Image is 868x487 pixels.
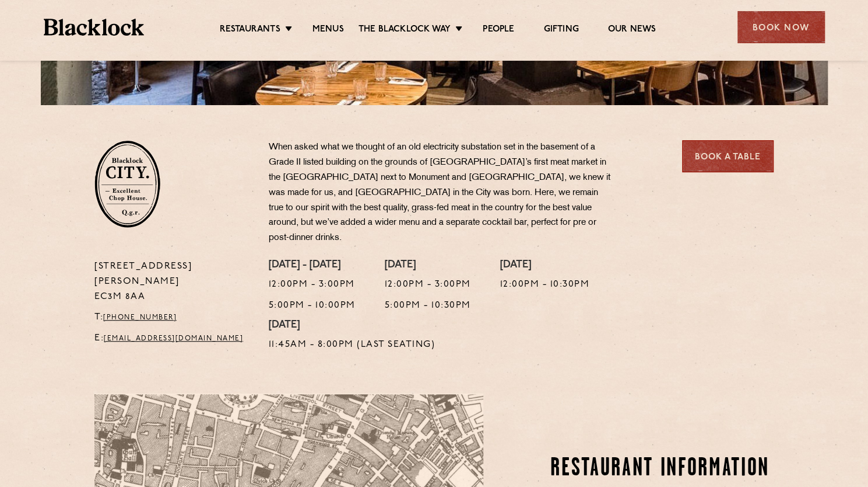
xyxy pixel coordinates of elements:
a: Our News [608,24,656,37]
p: 5:00pm - 10:30pm [385,298,471,314]
p: 5:00pm - 10:00pm [269,298,356,314]
p: When asked what we thought of an old electricity substation set in the basement of a Grade II lis... [269,140,613,246]
p: 12:00pm - 3:00pm [385,277,471,293]
div: Book Now [737,11,825,43]
a: [PHONE_NUMBER] [103,314,177,321]
img: City-stamp-default.svg [94,140,160,228]
p: E: [94,331,251,346]
a: Menus [312,24,344,37]
p: [STREET_ADDRESS][PERSON_NAME] EC3M 8AA [94,259,251,305]
h4: [DATE] [269,319,435,332]
h2: Restaurant Information [550,454,774,483]
img: BL_Textured_Logo-footer-cropped.svg [44,19,145,36]
h4: [DATE] - [DATE] [269,259,356,272]
p: 12:00pm - 3:00pm [269,277,356,293]
p: 11:45am - 8:00pm (Last Seating) [269,338,435,353]
p: 12:00pm - 10:30pm [500,277,590,293]
p: T: [94,310,251,325]
h4: [DATE] [500,259,590,272]
a: The Blacklock Way [359,24,451,37]
h4: [DATE] [385,259,471,272]
a: Book a Table [682,140,774,172]
a: Gifting [543,24,578,37]
a: [EMAIL_ADDRESS][DOMAIN_NAME] [104,335,243,342]
a: Restaurants [220,24,280,37]
a: People [483,24,514,37]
